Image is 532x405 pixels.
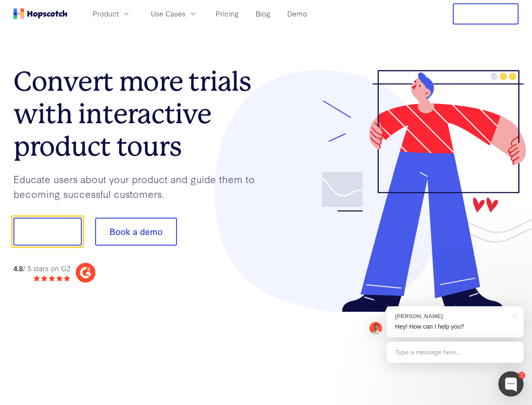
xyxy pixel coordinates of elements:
a: Pricing [212,7,242,21]
span: Use Cases [151,8,185,19]
h1: Convert more trials with interactive product tours [13,65,266,162]
button: Use Cases [146,7,202,21]
a: Demo [284,7,310,21]
button: Product [88,7,136,21]
div: 1 [518,372,525,379]
div: [PERSON_NAME] [395,312,507,320]
button: Show me! [13,218,82,246]
p: Educate users about your product and guide them to becoming successful customers. [13,172,266,201]
a: Blog [252,7,274,21]
button: Free Trial [453,3,519,24]
span: Product [93,8,119,19]
strong: 4.8 [13,263,23,273]
p: Hey! How can I help you? [395,322,515,331]
img: Mark Spera [369,322,382,335]
div: / 5 stars on G2 [13,263,70,274]
div: Type a message here... [387,342,524,363]
a: Home [13,8,67,19]
button: Book a demo [95,218,177,246]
